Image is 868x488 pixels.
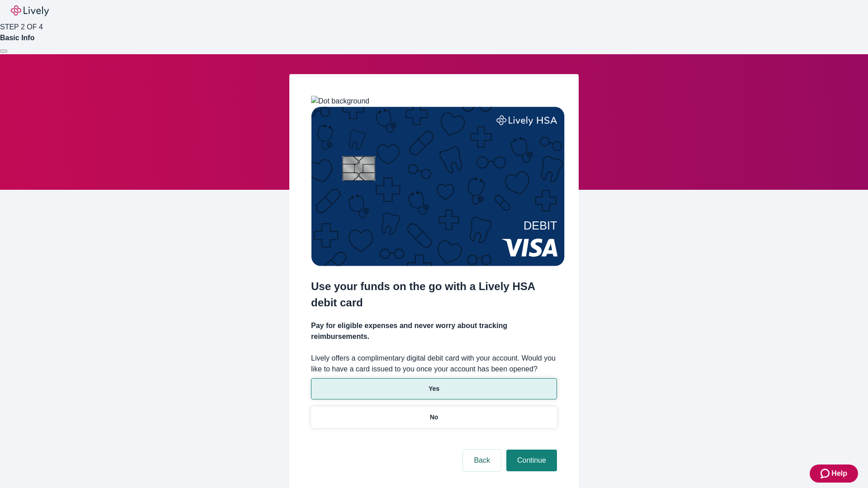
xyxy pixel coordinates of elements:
[311,107,565,266] img: Debit card
[311,96,369,107] img: Dot background
[311,353,557,375] label: Lively offers a complimentary digital debit card with your account. Would you like to have a card...
[311,407,557,428] button: No
[831,468,847,479] span: Help
[429,384,439,394] p: Yes
[311,320,557,342] h4: Pay for eligible expenses and never worry about tracking reimbursements.
[430,413,439,422] p: No
[810,465,858,483] button: Zendesk support iconHelp
[821,468,831,479] svg: Zendesk support icon
[463,450,501,471] button: Back
[11,5,49,16] img: Lively
[311,278,557,311] h2: Use your funds on the go with a Lively HSA debit card
[311,378,557,399] button: Yes
[506,450,557,471] button: Continue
